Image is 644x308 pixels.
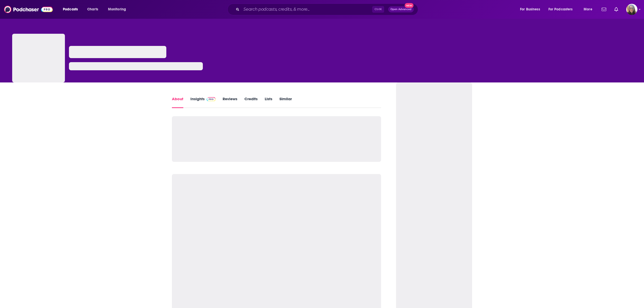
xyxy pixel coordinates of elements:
img: Podchaser Pro [207,97,216,101]
span: Ctrl K [372,6,384,13]
a: InsightsPodchaser Pro [190,96,216,108]
span: New [405,3,414,8]
span: Charts [87,6,98,13]
span: Open Advanced [390,8,412,11]
img: Podchaser - Follow, Share and Rate Podcasts [4,5,53,14]
span: For Podcasters [548,6,573,13]
button: Show profile menu [626,4,637,15]
a: Lists [265,96,272,108]
span: Monitoring [108,6,126,13]
button: open menu [580,5,599,13]
a: Show notifications dropdown [612,5,620,14]
button: open menu [516,5,546,13]
a: Charts [84,5,101,13]
button: open menu [104,5,133,13]
span: Podcasts [63,6,78,13]
button: Open AdvancedNew [388,6,414,12]
span: Logged in as akolesnik [626,4,637,15]
div: Search podcasts, credits, & more... [232,4,423,15]
a: Similar [279,96,292,108]
a: Credits [244,96,258,108]
a: About [172,96,183,108]
a: Show notifications dropdown [600,5,608,14]
button: open menu [59,5,84,13]
span: More [584,6,592,13]
span: For Business [520,6,540,13]
a: Reviews [223,96,237,108]
button: open menu [545,5,580,13]
input: Search podcasts, credits, & more... [241,5,372,13]
img: User Profile [626,4,637,15]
